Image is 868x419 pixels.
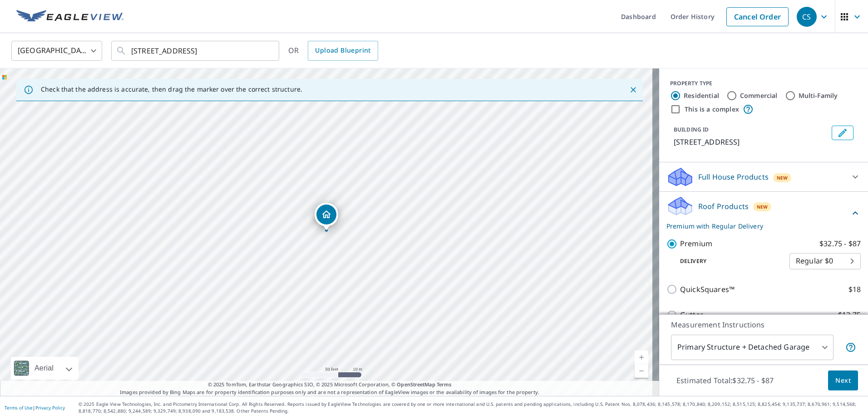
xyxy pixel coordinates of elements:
[35,404,65,411] a: Privacy Policy
[666,195,861,231] div: Roof ProductsNewPremium with Regular Delivery
[671,335,833,360] div: Primary Structure + Detached Garage
[698,201,749,212] p: Roof Products
[740,91,778,100] label: Commercial
[789,248,861,274] div: Regular $0
[635,351,648,364] a: Current Level 19, Zoom In
[666,221,850,231] p: Premium with Regular Delivery
[11,38,102,63] div: [GEOGRAPHIC_DATA]
[666,257,789,265] p: Delivery
[757,203,768,210] span: New
[315,203,338,231] div: Dropped pin, building 1, Residential property, 1718 20 ST S LETHBRIDGE AB T1K2G3
[308,41,378,61] a: Upload Blueprint
[627,84,639,96] button: Close
[845,342,856,353] span: Your report will include the primary structure and a detached garage if one exists.
[131,38,261,63] input: Search by address or latitude-longitude
[777,174,788,181] span: New
[726,7,789,26] a: Cancel Order
[666,166,861,188] div: Full House ProductsNew
[41,85,302,93] p: Check that the address is accurate, then drag the marker over the correct structure.
[848,284,861,295] p: $18
[437,381,452,388] a: Terms
[835,375,851,386] span: Next
[11,357,79,380] div: Aerial
[799,91,838,100] label: Multi-Family
[797,7,817,27] div: CS
[832,126,853,140] button: Edit building 1
[288,41,378,61] div: OR
[32,357,56,380] div: Aerial
[635,364,648,378] a: Current Level 19, Zoom Out
[674,136,828,147] p: [STREET_ADDRESS]
[684,91,719,100] label: Residential
[680,309,703,321] p: Gutter
[208,381,452,389] span: © 2025 TomTom, Earthstar Geographics SIO, © 2025 Microsoft Corporation, ©
[671,319,856,330] p: Measurement Instructions
[838,309,861,321] p: $13.75
[828,370,858,391] button: Next
[5,405,65,410] p: |
[16,10,123,24] img: EV Logo
[670,79,857,88] div: PROPERTY TYPE
[5,404,33,411] a: Terms of Use
[685,105,739,114] label: This is a complex
[698,171,769,182] p: Full House Products
[674,126,709,133] p: BUILDING ID
[315,45,370,56] span: Upload Blueprint
[397,381,435,388] a: OpenStreetMap
[680,238,712,249] p: Premium
[79,401,863,414] p: © 2025 Eagle View Technologies, Inc. and Pictometry International Corp. All Rights Reserved. Repo...
[680,284,735,295] p: QuickSquares™
[819,238,861,249] p: $32.75 - $87
[669,370,781,390] p: Estimated Total: $32.75 - $87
